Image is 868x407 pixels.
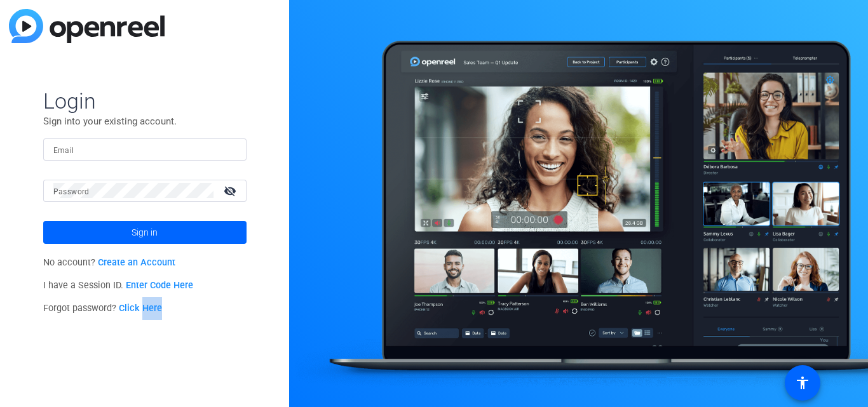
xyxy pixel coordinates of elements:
[43,221,247,244] button: Sign in
[53,187,90,196] mat-label: Password
[132,217,158,248] span: Sign in
[53,142,236,157] input: Enter Email Address
[795,375,810,390] mat-icon: accessibility
[216,182,247,200] mat-icon: visibility_off
[126,280,193,291] a: Enter Code Here
[43,280,194,291] span: I have a Session ID.
[9,9,165,43] img: blue-gradient.svg
[43,114,247,128] p: Sign into your existing account.
[119,303,162,314] a: Click Here
[43,257,176,268] span: No account?
[43,303,163,314] span: Forgot password?
[53,146,74,155] mat-label: Email
[98,257,175,268] a: Create an Account
[43,88,247,114] span: Login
